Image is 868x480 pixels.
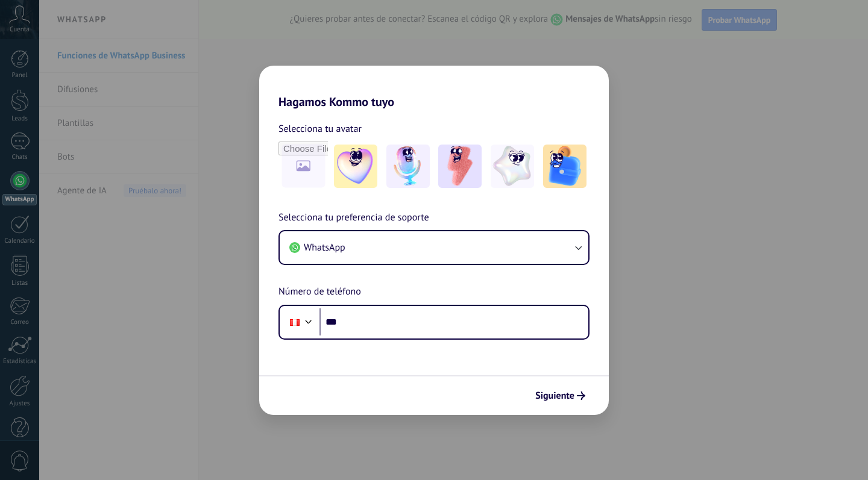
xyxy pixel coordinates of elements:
[543,145,587,188] img: -5.jpeg
[535,391,574,400] span: Siguiente
[491,145,534,188] img: -4.jpeg
[280,231,588,264] button: WhatsApp
[304,242,345,254] span: WhatsApp
[278,284,361,300] span: Número de teléfono
[386,145,430,188] img: -2.jpeg
[283,310,306,335] div: Peru: + 51
[278,210,429,226] span: Selecciona tu preferencia de soporte
[278,121,362,137] span: Selecciona tu avatar
[530,385,591,406] button: Siguiente
[259,66,609,109] h2: Hagamos Kommo tuyo
[334,145,377,188] img: -1.jpeg
[438,145,482,188] img: -3.jpeg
